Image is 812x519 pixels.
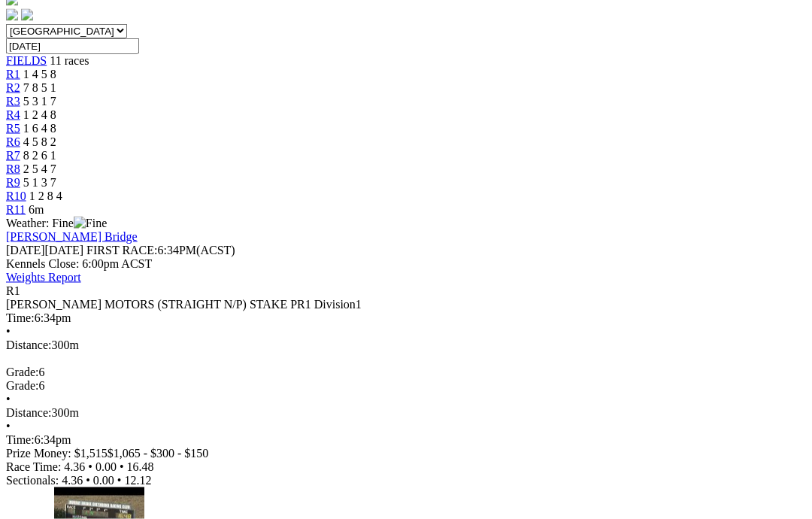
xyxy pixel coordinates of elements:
span: Distance: [6,406,51,419]
div: 6:34pm [6,311,806,325]
div: [PERSON_NAME] MOTORS (STRAIGHT N/P) STAKE PR1 Division1 [6,298,806,311]
img: twitter.svg [21,9,33,21]
span: 7 8 5 1 [23,81,56,94]
span: 1 2 4 8 [23,108,56,121]
a: R8 [6,162,20,175]
input: Select date [6,38,139,54]
span: 11 races [50,54,89,67]
a: R10 [6,190,26,202]
div: 6:34pm [6,433,806,447]
a: R6 [6,135,20,148]
a: R3 [6,95,20,108]
a: R5 [6,122,20,135]
span: FIRST RACE: [86,244,157,256]
span: 2 5 4 7 [23,162,56,175]
span: 5 3 1 7 [23,95,56,108]
a: [PERSON_NAME] Bridge [6,230,138,243]
a: R7 [6,149,20,162]
a: Weights Report [6,271,81,284]
span: 12.12 [124,474,151,487]
span: • [6,420,11,432]
img: facebook.svg [6,9,18,21]
div: 300m [6,406,806,420]
a: R4 [6,108,20,121]
div: Kennels Close: 6:00pm ACST [6,257,806,271]
a: R11 [6,203,26,216]
a: FIELDS [6,54,47,67]
a: R9 [6,176,20,189]
span: Sectionals: [6,474,59,487]
div: 6 [6,379,806,393]
span: 0.00 [93,474,114,487]
span: • [6,393,11,405]
span: R1 [6,284,20,297]
div: 300m [6,338,806,352]
div: Prize Money: $1,515 [6,447,806,460]
span: Weather: Fine [6,217,107,229]
span: • [86,474,90,487]
span: 6:34PM(ACST) [86,244,235,256]
span: 16.48 [127,460,154,473]
span: [DATE] [6,244,45,256]
span: 1 4 5 8 [23,68,56,80]
span: • [6,325,11,338]
span: • [120,460,124,473]
span: 8 2 6 1 [23,149,56,162]
span: Race Time: [6,460,61,473]
img: Fine [74,217,107,230]
span: Time: [6,433,35,446]
span: Grade: [6,366,39,378]
span: 6m [29,203,44,216]
span: $1,065 - $300 - $150 [108,447,209,460]
span: • [117,474,122,487]
span: 4 5 8 2 [23,135,56,148]
span: 1 2 8 4 [29,190,62,202]
span: Distance: [6,338,51,351]
a: R2 [6,81,20,94]
a: R1 [6,68,20,80]
div: 6 [6,366,806,379]
span: Time: [6,311,35,324]
span: [DATE] [6,244,83,256]
span: 5 1 3 7 [23,176,56,189]
span: Grade: [6,379,39,392]
span: 0.00 [95,460,117,473]
span: 4.36 [64,460,85,473]
span: 4.36 [62,474,83,487]
span: 1 6 4 8 [23,122,56,135]
span: • [88,460,92,473]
